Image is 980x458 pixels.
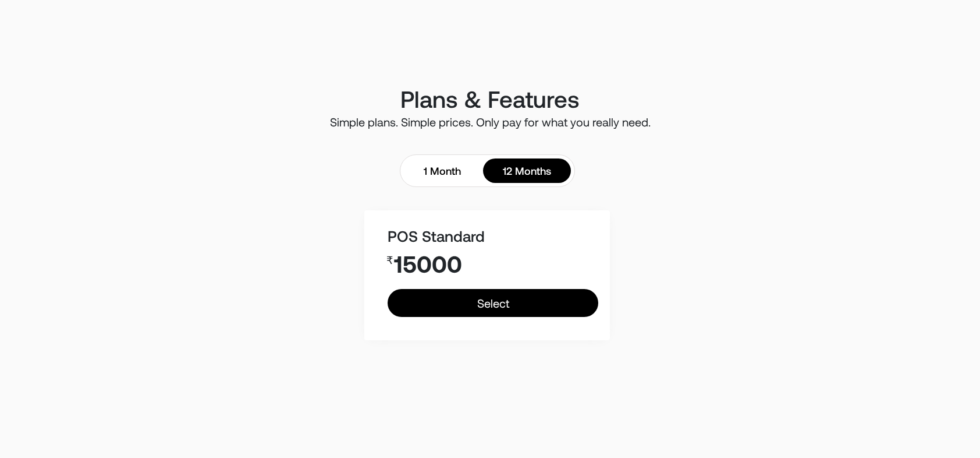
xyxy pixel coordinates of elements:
[483,158,571,183] a: 12 Months
[388,289,599,317] a: Select
[130,117,850,127] p: Simple plans. Simple prices. Only pay for what you really need.
[386,254,393,267] p: ₹
[404,158,481,183] a: 1 Month
[388,227,599,245] h2: POS Standard
[130,84,850,112] h1: Plans & Features
[388,249,599,277] h6: 15000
